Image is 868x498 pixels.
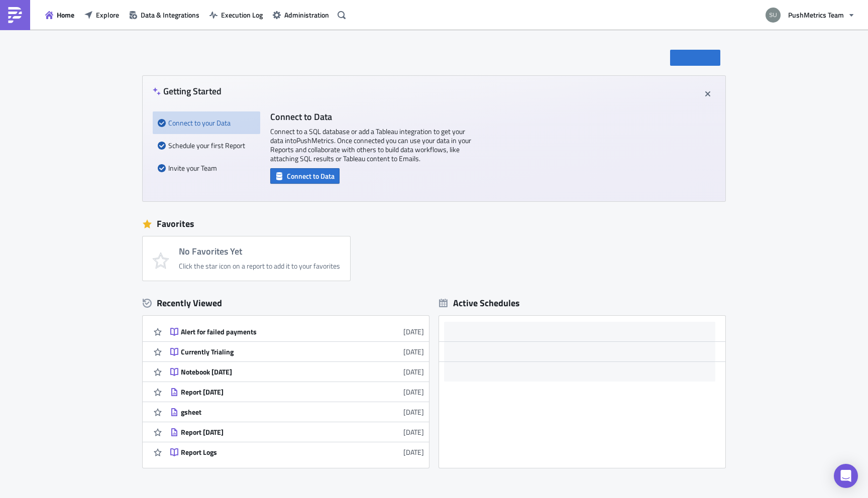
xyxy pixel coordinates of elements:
[403,326,424,337] time: 2025-08-28T10:34:14Z
[759,4,860,26] button: PushMetrics Team
[403,387,424,397] time: 2025-08-27T15:03:58Z
[143,216,725,231] div: Favorites
[170,422,424,442] a: Report [DATE][DATE]
[181,448,357,457] div: Report Logs
[57,10,74,20] span: Home
[403,407,424,417] time: 2025-08-03T20:52:18Z
[7,7,23,23] img: PushMetrics
[270,170,340,180] a: Connect to Data
[141,10,199,20] span: Data & Integrations
[181,327,357,336] div: Alert for failed payments
[439,297,520,309] div: Active Schedules
[181,388,357,397] div: Report [DATE]
[124,7,204,23] button: Data & Integrations
[170,382,424,402] a: Report [DATE][DATE]
[403,366,424,377] time: 2025-08-27T15:04:18Z
[284,10,329,20] span: Administration
[270,127,471,163] p: Connect to a SQL database or add a Tableau integration to get your data into PushMetrics . Once c...
[403,346,424,357] time: 2025-08-28T10:33:07Z
[788,10,844,20] span: PushMetrics Team
[181,408,357,417] div: gsheet
[170,362,424,382] a: Notebook [DATE][DATE]
[179,262,340,271] div: Click the star icon on a report to add it to your favorites
[287,171,335,181] span: Connect to Data
[158,111,255,134] div: Connect to your Data
[834,464,858,488] div: Open Intercom Messenger
[153,86,222,96] h4: Getting Started
[403,447,424,457] time: 2025-07-23T19:50:03Z
[181,428,357,437] div: Report [DATE]
[79,7,124,23] button: Explore
[170,402,424,422] a: gsheet[DATE]
[765,7,782,24] img: Avatar
[158,134,255,157] div: Schedule your first Report
[268,7,334,23] button: Administration
[96,10,119,20] span: Explore
[270,111,471,122] h4: Connect to Data
[179,246,340,257] h4: No Favorites Yet
[170,442,424,462] a: Report Logs[DATE]
[221,10,263,20] span: Execution Log
[158,157,255,179] div: Invite your Team
[204,7,268,23] button: Execution Log
[181,347,357,356] div: Currently Trialing
[170,322,424,341] a: Alert for failed payments[DATE]
[170,342,424,361] a: Currently Trialing[DATE]
[181,367,357,377] div: Notebook [DATE]
[143,296,429,311] div: Recently Viewed
[40,7,79,23] button: Home
[270,168,340,184] button: Connect to Data
[403,427,424,437] time: 2025-08-01T22:55:32Z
